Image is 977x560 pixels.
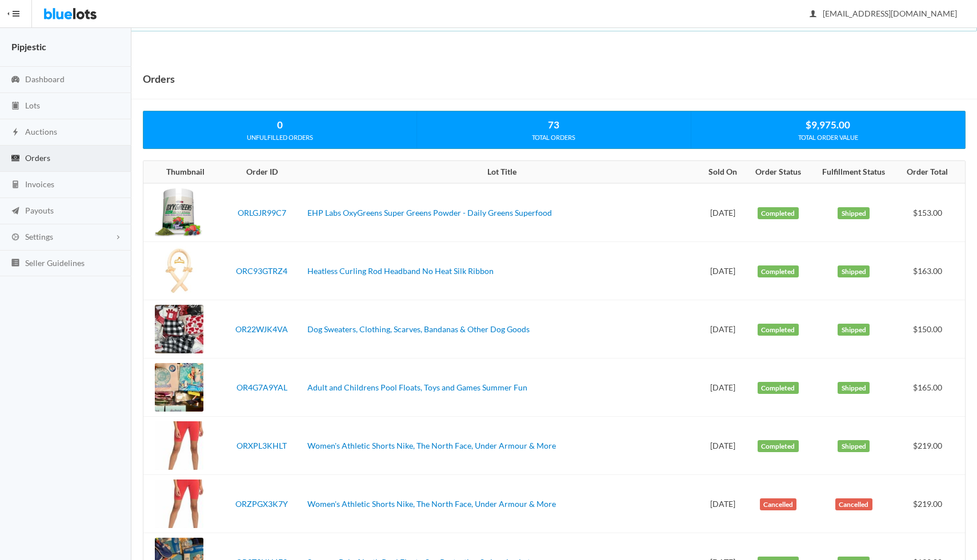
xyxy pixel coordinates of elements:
[238,208,286,217] a: ORLGJR99C7
[25,206,54,215] span: Payouts
[143,161,221,184] th: Thumbnail
[700,183,746,242] td: [DATE]
[417,132,690,143] div: TOTAL ORDERS
[10,258,21,269] ion-icon: list box
[11,41,46,52] strong: Pipjestic
[307,382,527,392] a: Adult and Childrens Pool Floats, Toys and Games Summer Fun
[235,499,288,509] a: ORZPGX3K7Y
[700,358,746,417] td: [DATE]
[897,417,965,475] td: $219.00
[548,119,559,131] strong: 73
[143,70,175,87] h1: Orders
[25,127,57,136] span: Auctions
[835,498,872,511] label: Cancelled
[897,300,965,358] td: $150.00
[810,9,957,18] span: [EMAIL_ADDRESS][DOMAIN_NAME]
[760,498,797,511] label: Cancelled
[235,324,288,334] a: OR22WJK4VA
[806,119,850,131] strong: $9,975.00
[307,266,494,276] a: Heatless Curling Rod Headband No Heat Silk Ribbon
[838,440,870,453] label: Shipped
[838,207,870,220] label: Shipped
[303,161,700,184] th: Lot Title
[10,127,21,138] ion-icon: flash
[10,206,21,217] ion-icon: paper plane
[700,242,746,300] td: [DATE]
[25,179,54,189] span: Invoices
[838,324,870,336] label: Shipped
[25,74,65,84] span: Dashboard
[307,208,552,217] a: EHP Labs OxyGreens Super Greens Powder - Daily Greens Superfood
[25,153,50,163] span: Orders
[811,161,896,184] th: Fulfillment Status
[897,358,965,417] td: $165.00
[746,161,811,184] th: Order Status
[25,258,85,268] span: Seller Guidelines
[700,300,746,358] td: [DATE]
[897,242,965,300] td: $163.00
[10,180,21,191] ion-icon: calculator
[897,161,965,184] th: Order Total
[758,324,799,336] label: Completed
[758,440,799,453] label: Completed
[10,154,21,164] ion-icon: cash
[237,441,287,450] a: ORXPL3KHLT
[758,265,799,278] label: Completed
[25,100,40,110] span: Lots
[700,161,746,184] th: Sold On
[236,266,287,276] a: ORC93GTRZ4
[897,475,965,533] td: $219.00
[10,232,21,243] ion-icon: cog
[307,324,530,334] a: Dog Sweaters, Clothing, Scarves, Bandanas & Other Dog Goods
[307,499,556,509] a: Women's Athletic Shorts Nike, The North Face, Under Armour & More
[277,119,283,131] strong: 0
[838,265,870,278] label: Shipped
[25,232,53,241] span: Settings
[700,475,746,533] td: [DATE]
[758,382,799,394] label: Completed
[10,75,21,86] ion-icon: speedometer
[838,382,870,394] label: Shipped
[691,132,965,143] div: TOTAL ORDER VALUE
[221,161,303,184] th: Order ID
[700,417,746,475] td: [DATE]
[897,183,965,242] td: $153.00
[10,101,21,112] ion-icon: clipboard
[307,441,556,450] a: Women's Athletic Shorts Nike, The North Face, Under Armour & More
[758,207,799,220] label: Completed
[807,9,819,20] ion-icon: person
[143,132,417,143] div: UNFULFILLED ORDERS
[237,382,287,392] a: OR4G7A9YAL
